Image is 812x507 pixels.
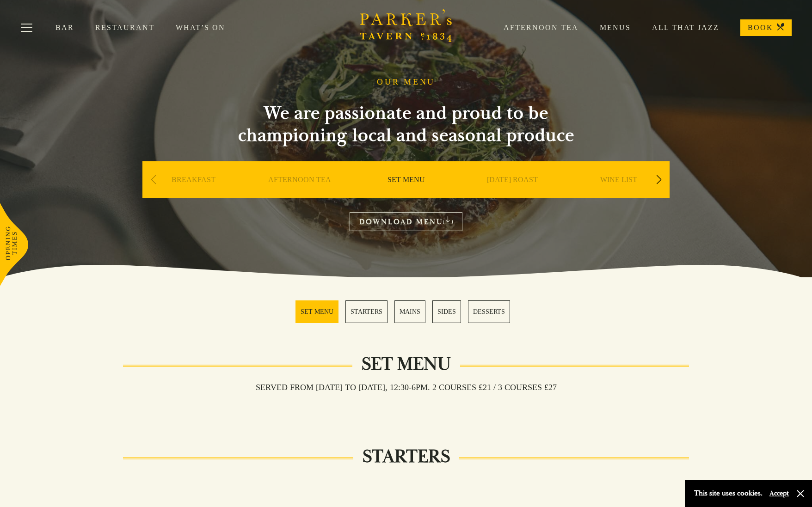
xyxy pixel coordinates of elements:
[352,353,460,375] h2: Set Menu
[377,77,435,87] h1: OUR MENU
[345,300,388,323] a: 2 / 5
[353,446,459,468] h2: STARTERS
[147,170,160,190] div: Previous slide
[487,175,538,212] a: [DATE] ROAST
[268,175,331,212] a: AFTERNOON TEA
[600,175,637,212] a: WINE LIST
[350,212,462,231] a: DOWNLOAD MENU
[394,300,425,323] a: 3 / 5
[249,161,351,226] div: 2 / 9
[652,170,665,190] div: Next slide
[388,175,425,212] a: SET MENU
[295,300,338,323] a: 1 / 5
[246,382,566,392] h3: Served from [DATE] to [DATE], 12:30-6pm. 2 COURSES £21 / 3 COURSES £27
[142,161,244,226] div: 1 / 9
[355,161,457,226] div: 3 / 9
[568,161,670,226] div: 5 / 9
[769,489,789,498] button: Accept
[221,102,591,147] h2: We are passionate and proud to be championing local and seasonal produce
[796,489,805,498] button: Close and accept
[461,161,563,226] div: 4 / 9
[432,300,461,323] a: 4 / 5
[172,175,215,212] a: BREAKFAST
[694,487,763,500] p: This site uses cookies.
[468,300,510,323] a: 5 / 5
